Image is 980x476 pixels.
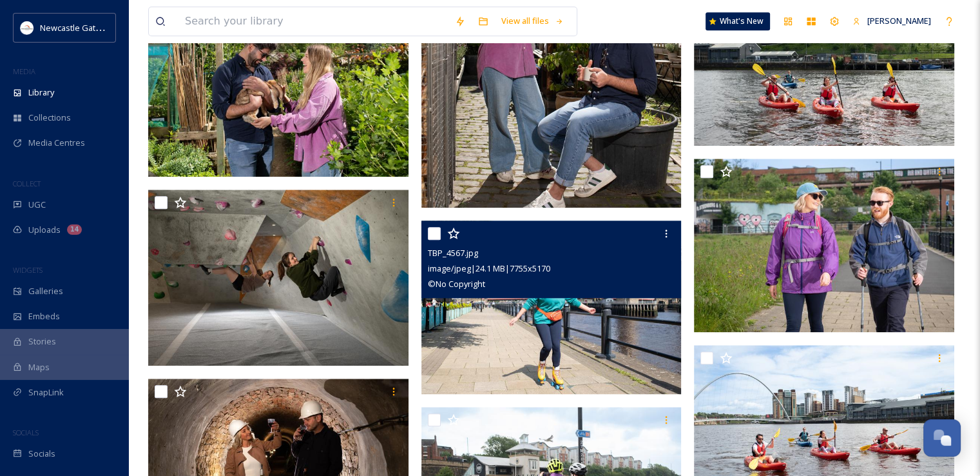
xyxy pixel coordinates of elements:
span: Uploads [28,224,61,236]
span: Media Centres [28,137,85,149]
input: Search your library [178,7,448,35]
span: Newcastle Gateshead Initiative [40,21,159,34]
a: What's New [706,12,770,30]
img: TBP_4567.jpg [421,221,682,395]
span: COLLECT [13,179,41,188]
span: UGC [28,199,46,211]
img: TBP_4352.jpg [694,159,954,333]
span: SOCIALS [13,428,39,437]
span: © No Copyright [428,278,485,290]
span: Stories [28,335,56,348]
img: DqD9wEUd_400x400.jpg [21,21,34,34]
span: Library [28,86,54,99]
span: Collections [28,112,71,124]
span: MEDIA [13,66,35,76]
img: TBP_5171.jpg [148,1,412,177]
a: [PERSON_NAME] [846,8,937,34]
span: TBP_4567.jpg [428,247,478,259]
button: Open Chat [923,419,961,457]
img: TBP_5902.jpg [148,190,412,366]
span: [PERSON_NAME] [867,15,931,26]
span: image/jpeg | 24.1 MB | 7755 x 5170 [428,263,550,274]
span: Socials [28,448,55,460]
span: Galleries [28,285,63,297]
span: Maps [28,361,50,373]
a: View all files [495,8,570,34]
span: Embeds [28,310,60,322]
div: 14 [67,224,82,235]
span: SnapLink [28,386,64,399]
span: WIDGETS [13,265,43,275]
